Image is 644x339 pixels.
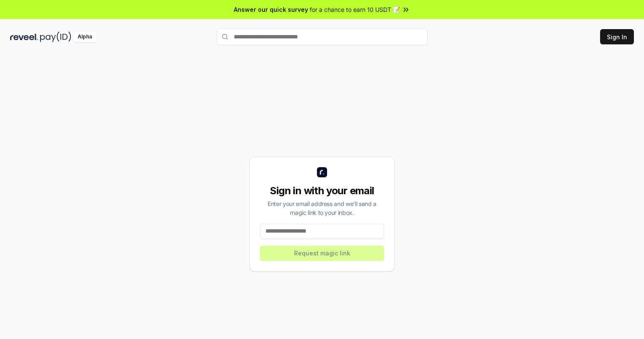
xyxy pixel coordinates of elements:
img: reveel_dark [10,32,38,42]
img: logo_small [317,167,327,177]
div: Alpha [73,32,97,42]
span: Answer our quick survey [234,5,308,14]
button: Sign In [600,29,634,44]
img: pay_id [40,32,71,42]
div: Sign in with your email [260,184,384,198]
div: Enter your email address and we’ll send a magic link to your inbox. [260,199,384,217]
span: for a chance to earn 10 USDT 📝 [310,5,400,14]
